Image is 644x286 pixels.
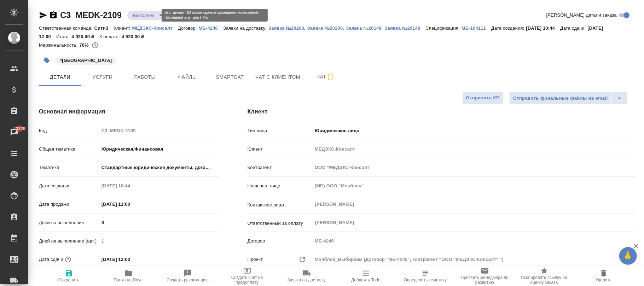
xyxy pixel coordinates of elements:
[596,278,612,282] span: Удалить
[462,92,504,104] button: Отправить КП
[39,127,99,134] p: Код
[462,25,491,31] p: МБ-104111
[404,278,447,282] span: Определить тематику
[307,25,343,32] button: Заявка №20200
[122,34,150,39] p: 4 920,00 ₽
[58,278,80,282] span: Сохранить
[39,219,99,226] p: Дней на выполнение
[174,12,206,18] button: Нормальный
[385,25,426,32] button: Заявка №20148
[54,57,117,63] span: Китай
[248,127,312,134] p: Тип лица
[312,144,636,154] input: Пустое поле
[217,266,277,286] button: Создать счет на предоплату
[307,25,343,31] p: Заявка №20200
[99,143,219,155] div: Юридическая/Финансовая
[526,25,561,31] p: [DATE] 10:44
[39,164,99,171] p: Тематика
[128,73,162,82] span: Работы
[170,73,204,82] span: Файлы
[213,73,247,82] span: Smartcat
[509,92,628,105] div: split button
[248,107,636,116] h4: Клиент
[466,94,500,102] span: Отправить КП
[132,25,178,31] a: МЕДЭКС-Консалт
[382,25,385,31] p: ,
[9,125,30,132] span: 43229
[268,25,304,31] p: Заявка №20203
[39,182,99,189] p: Дата создания
[171,11,215,20] div: Выполнен
[222,275,273,285] span: Создать счет на предоплату
[59,57,112,64] p: #[GEOGRAPHIC_DATA]
[219,11,228,20] button: Доп статусы указывают на важность/срочность заказа
[277,266,336,286] button: Заявка на доставку
[86,73,120,82] span: Услуги
[99,162,219,174] div: Стандартные юридические документы, договоры, уставы
[167,278,209,282] span: Создать рекламацию
[43,73,77,82] span: Детали
[39,256,63,263] p: Дата сдачи
[178,25,199,31] p: Договор:
[79,42,90,48] p: 76%
[268,25,304,32] button: Заявка №20203
[255,73,300,82] span: Чат с клиентом
[199,25,223,31] p: МБ-4246
[114,25,132,31] p: Клиент:
[114,278,143,282] span: Папка на Drive
[99,217,219,228] input: ✎ Введи что-нибудь
[513,94,608,103] span: Отправить финальные файлы на email
[312,125,636,137] div: Юридическое лицо
[99,254,161,264] input: ✎ Введи что-нибудь
[132,25,178,31] p: МЕДЭКС-Консалт
[99,236,219,246] input: Пустое поле
[248,182,312,189] p: Наше юр. лицо
[425,25,461,31] p: Спецификация:
[459,275,510,285] span: Призвать менеджера по развитию
[39,25,94,31] p: Ответственная команда:
[71,34,99,39] p: 4 920,00 ₽
[619,247,637,265] button: 🙏
[248,202,312,209] p: Контактное лицо
[131,12,157,18] button: Выполнен
[99,266,158,286] button: Папка на Drive
[546,12,617,19] span: [PERSON_NAME] детали заказа
[248,256,263,263] p: Проект
[622,249,634,263] span: 🙏
[455,266,515,286] button: Призвать менеджера по развитию
[248,146,312,153] p: Клиент
[248,238,312,245] p: Договор
[336,266,396,286] button: Добавить Todo
[39,266,99,286] button: Сохранить
[39,146,99,153] p: Общая тематика
[351,278,380,282] span: Добавить Todo
[574,266,633,286] button: Удалить
[223,25,268,31] p: Заявки на доставку:
[60,10,122,20] a: C3_MEDK-2109
[39,53,54,68] button: Добавить тэг
[346,25,382,32] button: Заявка №20149
[39,42,79,48] p: Маржинальность:
[304,25,307,31] p: ,
[248,220,312,227] p: Ответственный за оплату
[515,266,574,286] button: Скопировать ссылку на оценку заказа
[491,25,526,31] p: Дата создания:
[39,11,47,19] button: Скопировать ссылку для ЯМессенджера
[396,266,455,286] button: Определить тематику
[509,92,612,105] button: Отправить финальные файлы на email
[94,25,114,31] p: Сити3
[127,11,165,20] div: Выполнен
[312,162,636,173] input: Пустое поле
[39,238,99,245] p: Дней на выполнение (авт.)
[312,181,636,191] input: Пустое поле
[63,255,72,264] button: Если добавить услуги и заполнить их объемом, то дата рассчитается автоматически
[560,25,587,31] p: Дата сдачи:
[519,275,570,285] span: Скопировать ссылку на оценку заказа
[158,266,217,286] button: Создать рекламацию
[343,25,346,31] p: ,
[385,25,426,31] p: Заявка №20148
[99,199,161,209] input: ✎ Введи что-нибудь
[99,181,161,191] input: Пустое поле
[39,107,219,116] h4: Основная информация
[199,25,223,31] a: МБ-4246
